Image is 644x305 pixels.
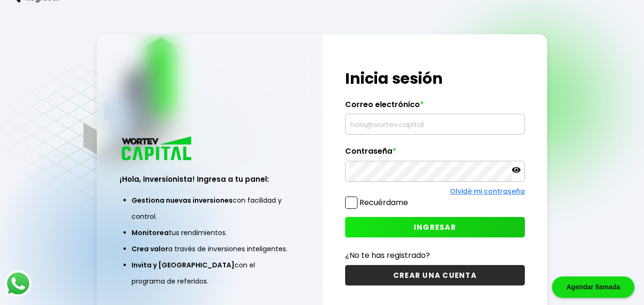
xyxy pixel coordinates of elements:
[132,196,233,205] span: Gestiona nuevas inversiones
[345,249,525,261] p: ¿No te has registrado?
[414,222,456,232] span: INGRESAR
[132,260,235,270] span: Invita y [GEOGRAPHIC_DATA]
[345,147,525,161] label: Contraseña
[132,225,288,241] li: tus rendimientos.
[132,192,288,225] li: con facilidad y control.
[345,217,525,237] button: INGRESAR
[345,100,525,114] label: Correo electrónico
[132,244,168,254] span: Crea valor
[120,135,195,163] img: logo_wortev_capital
[132,257,288,289] li: con el programa de referidos.
[132,241,288,257] li: a través de inversiones inteligentes.
[345,249,525,285] a: ¿No te has registrado?CREAR UNA CUENTA
[552,276,634,298] div: Agendar llamada
[5,270,31,297] img: logos_whatsapp-icon.242b2217.svg
[349,114,521,134] input: hola@wortev.capital
[345,265,525,285] button: CREAR UNA CUENTA
[345,67,525,90] h1: Inicia sesión
[132,228,169,237] span: Monitorea
[120,174,300,185] h3: ¡Hola, inversionista! Ingresa a tu panel:
[359,197,408,208] label: Recuérdame
[450,187,525,196] a: Olvidé mi contraseña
